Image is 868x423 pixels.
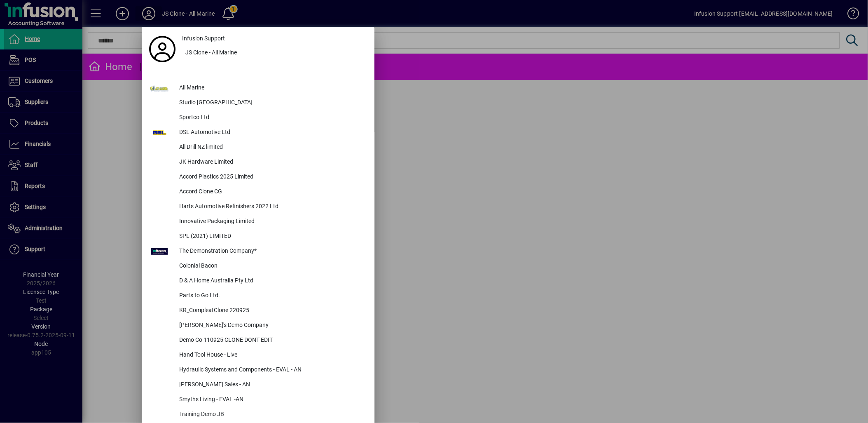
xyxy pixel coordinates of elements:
[146,274,370,289] button: D & A Home Australia Pty Ltd
[146,81,370,96] button: All Marine
[146,229,370,244] button: SPL (2021) LIMITED
[173,333,370,348] div: Demo Co 110925 CLONE DONT EDIT
[173,274,370,289] div: D & A Home Australia Pty Ltd
[146,363,370,378] button: Hydraulic Systems and Components - EVAL - AN
[173,407,370,422] div: Training Demo JB
[146,42,179,56] a: Profile
[146,96,370,110] button: Studio [GEOGRAPHIC_DATA]
[173,289,370,303] div: Parts to Go Ltd.
[173,96,370,110] div: Studio [GEOGRAPHIC_DATA]
[146,155,370,170] button: JK Hardware Limited
[146,303,370,318] button: KR_CompleatClone 220925
[173,348,370,363] div: Hand Tool House - Live
[173,155,370,170] div: JK Hardware Limited
[173,229,370,244] div: SPL (2021) LIMITED
[146,378,370,392] button: [PERSON_NAME] Sales - AN
[146,348,370,363] button: Hand Tool House - Live
[146,407,370,422] button: Training Demo JB
[173,318,370,333] div: [PERSON_NAME]'s Demo Company
[173,170,370,185] div: Accord Plastics 2025 Limited
[173,244,370,259] div: The Demonstration Company*
[146,244,370,259] button: The Demonstration Company*
[173,378,370,392] div: [PERSON_NAME] Sales - AN
[146,289,370,303] button: Parts to Go Ltd.
[173,81,370,96] div: All Marine
[146,214,370,229] button: Innovative Packaging Limited
[173,392,370,407] div: Smyths Living - EVAL -AN
[146,170,370,185] button: Accord Plastics 2025 Limited
[146,110,370,125] button: Sportco Ltd
[146,140,370,155] button: All Drill NZ limited
[179,46,370,61] button: JS Clone - All Marine
[146,392,370,407] button: Smyths Living - EVAL -AN
[146,200,370,214] button: Harts Automotive Refinishers 2022 Ltd
[146,259,370,274] button: Colonial Bacon
[179,31,370,46] a: Infusion Support
[173,303,370,318] div: KR_CompleatClone 220925
[146,185,370,200] button: Accord Clone CG
[173,200,370,214] div: Harts Automotive Refinishers 2022 Ltd
[173,214,370,229] div: Innovative Packaging Limited
[173,125,370,140] div: DSL Automotive Ltd
[173,140,370,155] div: All Drill NZ limited
[146,318,370,333] button: [PERSON_NAME]'s Demo Company
[146,333,370,348] button: Demo Co 110925 CLONE DONT EDIT
[173,363,370,378] div: Hydraulic Systems and Components - EVAL - AN
[146,125,370,140] button: DSL Automotive Ltd
[173,110,370,125] div: Sportco Ltd
[173,259,370,274] div: Colonial Bacon
[173,185,370,200] div: Accord Clone CG
[182,34,225,43] span: Infusion Support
